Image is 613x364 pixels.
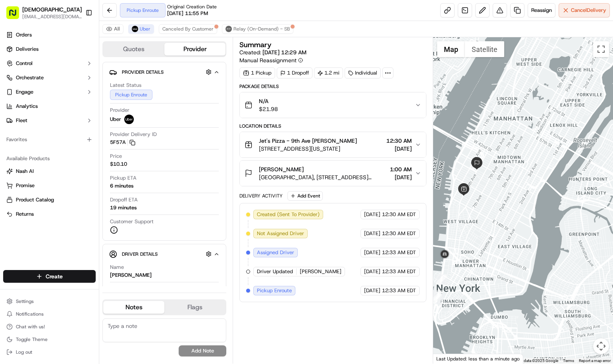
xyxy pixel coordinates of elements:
div: [PERSON_NAME] [110,272,152,279]
button: Provider Details [109,65,220,79]
span: $10.10 [110,161,127,168]
button: Driver Details [109,247,220,261]
span: Dropoff ETA [110,196,138,203]
span: [DEMOGRAPHIC_DATA] [22,6,82,13]
div: Location Details [239,123,426,129]
button: Engage [3,86,96,98]
a: 📗Knowledge Base [5,112,64,126]
div: 3 [436,274,447,285]
span: 12:33 AM EDT [382,287,416,294]
div: Delivery Activity [239,193,283,199]
span: Settings [16,298,34,305]
button: Chat with us! [3,321,96,332]
button: Product Catalog [3,193,96,206]
button: N/A$21.98 [240,92,426,118]
button: Fleet [3,114,96,127]
span: Price [110,153,122,160]
span: 1:00 AM [390,165,412,173]
span: Orchestrate [16,74,44,81]
span: [PERSON_NAME] [259,165,304,173]
span: Analytics [16,103,38,110]
span: Control [16,60,33,67]
button: Reassign [528,3,555,17]
span: Product Catalog [16,196,54,203]
a: Promise [6,182,93,189]
span: Returns [16,211,34,218]
span: Fleet [16,117,27,124]
div: Last Updated: less than a minute ago [433,354,523,364]
span: Pickup ETA [110,174,137,182]
button: Map camera controls [593,338,609,354]
span: Customer Support [110,218,154,225]
button: CancelDelivery [559,3,610,17]
button: Flags [164,301,226,314]
span: Chat with us! [16,324,45,330]
a: Powered byPylon [56,134,96,140]
button: Promise [3,179,96,192]
span: Name [110,264,124,271]
span: Nash AI [16,168,34,175]
button: Notes [103,301,164,314]
a: Report a map error [579,358,611,363]
img: relay_logo_black.png [226,26,232,32]
button: Returns [3,208,96,220]
a: Open this area in Google Maps (opens a new window) [435,353,461,364]
div: 💻 [67,116,73,122]
a: Orders [3,29,96,41]
button: [EMAIL_ADDRESS][DOMAIN_NAME] [22,13,82,20]
div: 📗 [8,116,14,122]
span: Not Assigned Driver [257,230,304,237]
a: Product Catalog [6,196,93,203]
input: Got a question? Start typing here... [21,51,143,59]
span: Uber [140,26,150,32]
span: Pylon [79,134,96,140]
div: 2 [433,290,443,301]
span: API Documentation [75,115,127,123]
span: 12:30 AM EDT [382,211,416,218]
span: 12:30 AM [386,137,412,145]
span: [DATE] [364,287,380,294]
img: uber-new-logo.jpeg [132,26,138,32]
span: Provider [110,107,129,114]
div: 19 minutes [110,204,137,211]
h3: Summary [239,41,272,48]
span: 12:33 AM EDT [382,268,416,275]
span: Provider Details [122,69,164,75]
span: [DATE] [364,230,380,237]
a: Returns [6,211,93,218]
span: Reassign [531,7,552,14]
button: Show street map [437,41,465,57]
a: Analytics [3,100,96,113]
span: Toggle Theme [16,336,48,343]
span: Map data ©2025 Google [515,358,558,363]
span: [DATE] [364,249,380,256]
div: 6 minutes [110,182,133,190]
span: [DATE] 12:29 AM [262,49,306,56]
span: Assigned Driver [257,249,294,256]
span: Create [46,272,63,280]
div: 1 Pickup [239,67,275,79]
span: Promise [16,182,35,189]
button: Show satellite imagery [465,41,504,57]
span: Log out [16,349,32,355]
button: Settings [3,296,96,307]
button: Orchestrate [3,71,96,84]
span: Relay (On-Demand) - SB [233,26,290,32]
span: [PERSON_NAME] [300,268,341,275]
img: Nash [8,8,24,24]
span: $21.98 [259,105,278,113]
span: Notifications [16,311,44,317]
span: [DATE] 11:55 PM [167,10,208,17]
div: Individual [345,67,381,79]
span: [DATE] [364,268,380,275]
span: Driver Updated [257,268,293,275]
span: Knowledge Base [16,115,61,123]
button: Relay (On-Demand) - SB [222,24,293,34]
span: 12:33 AM EDT [382,249,416,256]
button: Start new chat [135,78,145,88]
a: Terms (opens in new tab) [563,358,574,363]
button: Nash AI [3,165,96,178]
div: We're available if you need us! [27,84,100,90]
div: Start new chat [27,76,130,84]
